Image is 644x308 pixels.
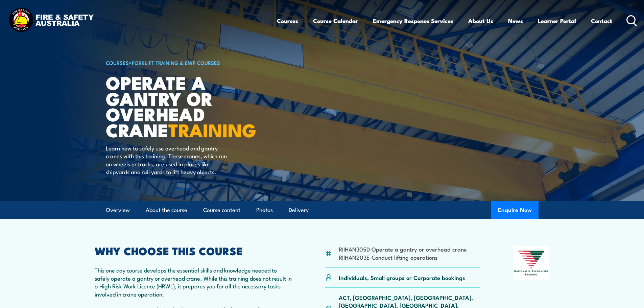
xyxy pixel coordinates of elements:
[373,12,453,30] a: Emergency Response Services
[538,12,576,30] a: Learner Portal
[339,245,467,253] li: RIIHAN305D Operate a gantry or overhead crane
[132,59,220,66] a: Forklift Training & EWP Courses
[106,74,273,138] h1: Operate a Gantry or Overhead Crane
[203,201,240,219] a: Course content
[491,201,539,219] button: Enquire Now
[508,12,523,30] a: News
[591,12,612,30] a: Contact
[95,246,292,255] h2: WHY CHOOSE THIS COURSE
[106,144,229,176] p: Learn how to safely use overhead and gantry cranes with this training. These cranes, which run on...
[168,115,256,143] strong: TRAINING
[277,12,298,30] a: Courses
[313,12,358,30] a: Course Calendar
[289,201,309,219] a: Delivery
[106,201,130,219] a: Overview
[339,274,465,281] p: Individuals, Small groups or Corporate bookings
[339,253,467,261] li: RIIHAN203E Conduct lifting operations
[106,58,273,67] h6: >
[256,201,273,219] a: Photos
[468,12,493,30] a: About Us
[106,59,129,66] a: COURSES
[95,266,292,298] p: This one day course develops the essential skills and knowledge needed to safely operate a gantry...
[513,246,550,280] img: Nationally Recognised Training logo.
[146,201,187,219] a: About the course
